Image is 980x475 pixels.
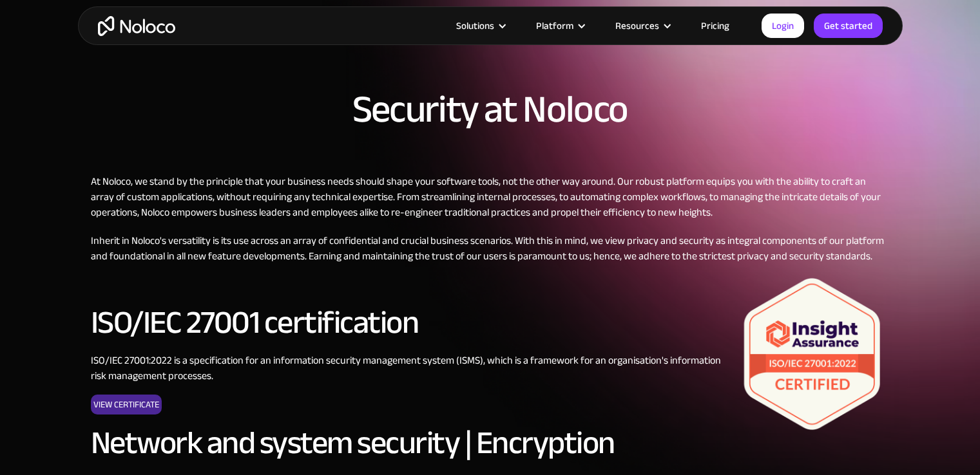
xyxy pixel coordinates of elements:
p: ISO/IEC 27001:2022 is a specification for an information security management system (ISMS), which... [91,353,890,384]
p: Inherit in Noloco's versatility is its use across an array of confidential and crucial business s... [91,233,890,264]
div: Resources [615,17,659,34]
div: Solutions [456,17,494,34]
h2: Network and system security | Encryption [91,425,890,460]
div: Platform [520,17,599,34]
div: Platform [536,17,573,34]
p: ‍ [91,277,890,292]
h2: ISO/IEC 27001 certification [91,305,890,340]
p: At Noloco, we stand by the principle that your business needs should shape your software tools, n... [91,174,890,220]
a: Pricing [685,17,745,34]
div: Solutions [440,17,520,34]
a: Get started [814,14,883,38]
a: View Certificate [91,395,162,414]
div: Resources [599,17,685,34]
a: Login [762,14,804,38]
h1: Security at Noloco [352,90,628,129]
a: home [98,16,175,36]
